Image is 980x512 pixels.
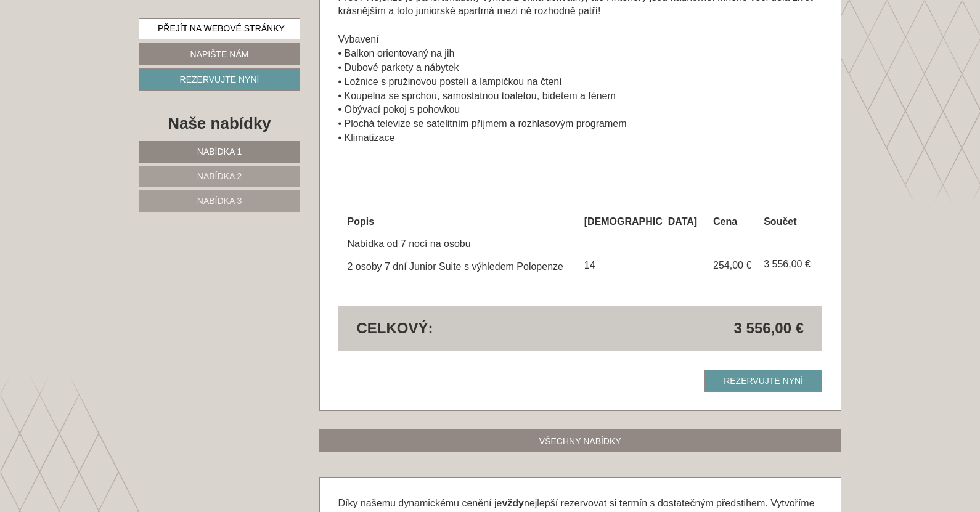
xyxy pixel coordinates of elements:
a: Napište nám [139,43,300,65]
font: Nabídka 2 [197,171,242,181]
font: [DEMOGRAPHIC_DATA] [584,216,697,227]
font: Nabídka 1 [197,147,242,156]
font: 254,00 € [713,260,751,270]
font: Přejít na webové stránky [158,23,285,33]
a: Rezervujte nyní [139,68,300,91]
font: Naše nabídky [168,114,271,132]
font: Rezervujte nyní [724,376,803,386]
font: Díky našemu dynamickému cenění je [338,498,502,508]
font: Nabídka 3 [197,196,242,206]
font: • Balkon orientovaný na jih [338,48,455,59]
font: Popis [348,216,375,227]
a: Rezervujte nyní [704,370,822,392]
font: • Dubové parkety a nábytek [338,62,459,73]
font: Celkový: [357,320,433,336]
a: Přejít na webové stránky [139,18,300,39]
font: 14 [584,260,595,270]
font: Rezervujte nyní [180,75,259,84]
font: • Klimatizace [338,132,395,143]
font: Nabídka od 7 nocí na osobu [348,239,471,250]
font: Součet [764,216,796,227]
font: • Ložnice s pružinovou postelí a lampičkou na čtení [338,76,562,87]
a: VŠECHNY NABÍDKY [319,429,842,452]
font: 2 osoby 7 dní Junior Suite s výhledem Polopenze [348,261,563,272]
font: Cena [713,216,737,227]
font: 3 556,00 € [734,320,804,336]
font: VŠECHNY NABÍDKY [539,436,621,445]
font: Vybavení [338,34,379,44]
font: • Plochá televize se satelitním příjmem a rozhlasovým programem [338,118,627,129]
font: • Koupelna se sprchou, samostatnou toaletou, bidetem a fénem [338,91,616,101]
font: 3 556,00 € [764,259,811,269]
font: Napište nám [190,49,249,59]
font: vždy [502,498,524,508]
font: • Obývací pokoj s pohovkou [338,104,460,115]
